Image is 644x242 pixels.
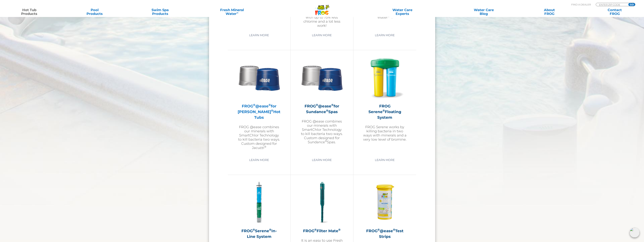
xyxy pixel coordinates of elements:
sup: ® [325,139,327,142]
h2: FROG @ease for [PERSON_NAME] Hot Tubs [237,103,281,120]
a: Learn More [245,32,273,39]
sup: ® [253,228,255,231]
p: FROG Serene works by killing bacteria in two ways with minerals and a very low level of bromine. [363,125,407,142]
img: FROG-@ease-TS-Bottle-300x300.png [363,181,407,224]
sup: ® [314,228,317,231]
sup: ® [326,109,328,112]
img: openIcon [630,228,639,237]
sup: ® [338,228,341,231]
a: ContactFROG [589,8,640,16]
a: Hot TubProducts [4,8,55,16]
input: GO [628,3,635,6]
a: FROG Serene®Floating SystemFROG Serene works by killing bacteria in two ways with minerals and a ... [363,56,407,154]
sup: ® [271,109,273,112]
h2: FROG @ease for Sundance Spas [300,103,344,115]
p: Find A Dealer [571,3,591,6]
h2: FROG @ease Test Strips [363,228,407,239]
sup: ® [253,103,255,107]
a: Learn More [371,32,399,39]
sup: ® [393,228,395,231]
a: AboutFROG [524,8,575,16]
sup: ® [269,103,271,107]
h2: FROG Serene In-Line System [237,228,281,239]
sup: ® [316,103,318,107]
sup: ® [378,228,380,231]
a: Swim SpaProducts [135,8,186,16]
a: Water CareExperts [361,8,444,16]
p: FROG @ease combines our minerals with SmartChlor Technology to kill bacteria two ways. Custom des... [300,119,344,144]
sup: ® [331,103,334,107]
img: Sundance-cartridges-2-300x300.png [300,56,344,100]
a: Fresh MineralWater∞ [200,8,264,16]
a: Learn More [371,157,399,163]
sup: ® [388,15,390,18]
sup: ® [269,228,271,231]
img: Sundance-cartridges-2-300x300.png [237,56,281,100]
img: hot-tub-product-filter-frog-300x300.png [300,181,344,224]
h2: FROG Serene Floating System [363,103,407,120]
h2: FROG Filter Mate [300,228,344,234]
a: Water CareBlog [458,8,509,16]
a: Learn More [308,157,336,163]
a: Learn More [308,32,336,39]
img: hot-tub-product-serene-floater-300x300.png [363,56,407,100]
a: FROG®@ease®for Sundance®SpasFROG @ease combines our minerals with SmartChlor Technology to kill b... [300,56,344,154]
sup: ® [264,145,266,148]
a: Learn More [245,157,273,163]
a: FROG®@ease®for [PERSON_NAME]®Hot TubsFROG @ease combines our minerals with SmartChlor Technology ... [237,56,281,154]
a: PoolProducts [69,8,120,16]
p: FROG @ease combines our minerals with SmartChlor Technology to kill bacteria two ways. Custom des... [237,125,281,150]
input: Zip Code Form [599,3,624,6]
sup: ® [383,109,385,112]
sup: ∞ [390,15,392,18]
sup: ∞ [237,11,238,14]
img: serene-inline-300x300.png [237,181,281,224]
